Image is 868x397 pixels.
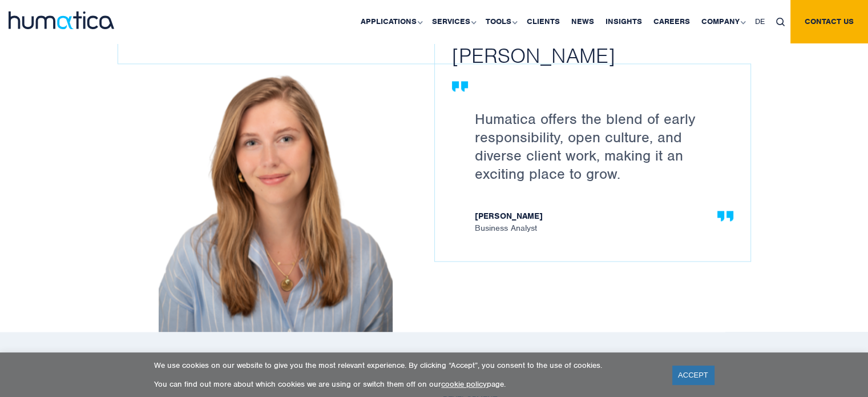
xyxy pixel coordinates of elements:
img: search_icon [776,18,785,26]
a: ACCEPT [672,366,714,384]
p: You can find out more about which cookies we are using or switch them off on our page. [154,379,658,389]
span: Business Analyst [475,211,722,232]
img: Careers [159,63,393,332]
p: We use cookies on our website to give you the most relevant experience. By clicking “Accept”, you... [154,360,658,370]
a: cookie policy [441,379,487,389]
p: Humatica offers the blend of early responsibility, open culture, and diverse client work, making ... [475,110,722,183]
strong: [PERSON_NAME] [475,211,722,223]
img: logo [9,11,114,29]
span: DE [755,17,765,26]
h2: [PERSON_NAME] [452,42,768,69]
